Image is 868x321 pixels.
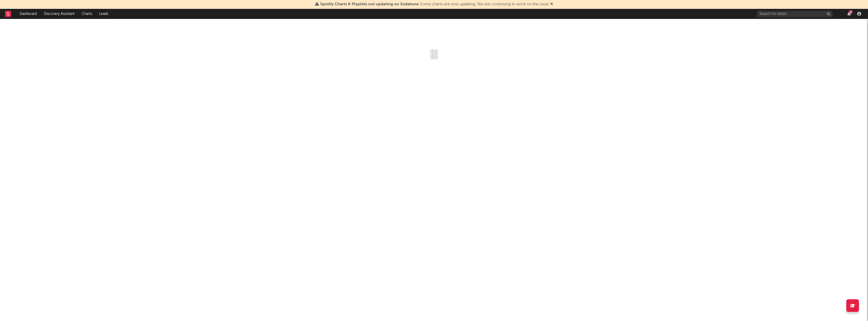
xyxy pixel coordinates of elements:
a: Charts [78,9,96,19]
a: Discovery Assistant [40,9,78,19]
a: Leads [96,9,112,19]
a: Dashboard [16,9,40,19]
button: 9 [847,12,851,16]
input: Search for artists [757,11,833,17]
span: : Some charts are now updating. We are continuing to work on the issue [320,2,549,6]
span: Spotify Charts & Playlists not updating on Sodatone [320,2,419,6]
div: 9 [849,10,853,14]
span: Dismiss [550,2,553,6]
